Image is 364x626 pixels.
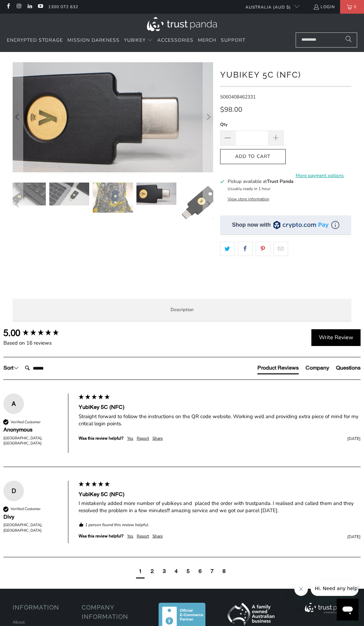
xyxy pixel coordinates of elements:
[7,32,245,49] nav: Translation missing: en.navigation.header.main_nav
[203,183,214,226] button: Next
[13,62,213,172] a: YubiKey 5C (NFC) - Trust Panda
[148,566,157,578] div: page2
[220,121,284,128] label: Qty
[220,566,228,578] div: page8
[3,327,20,339] div: 5.00
[220,149,286,164] button: Add to Cart
[137,533,149,539] div: Report
[172,566,180,578] div: page4
[3,339,75,347] div: Based on 16 reviews
[228,178,294,185] h3: Pickup available at
[27,4,32,10] a: Trust Panda Australia on LinkedIn
[199,568,202,575] div: page6
[13,619,25,625] a: About
[228,196,269,202] button: View store information
[223,568,226,575] div: page8
[313,3,335,11] a: Login
[257,364,361,378] div: Reviews Tabs
[227,154,279,160] span: Add to Cart
[137,436,149,441] div: Report
[151,568,154,575] div: page2
[79,491,361,498] div: YubiKey 5C (NFC)
[336,364,361,372] div: Questions
[294,582,308,596] iframe: Close message
[273,242,288,256] a: Email this to a friend
[124,37,146,43] span: YubiKey
[139,568,142,575] div: page1
[267,178,294,185] b: Trust Panda
[166,534,361,540] div: [DATE]
[198,32,216,49] a: Merch
[220,268,352,291] iframe: Reviews Widget
[3,513,61,521] div: Divy
[12,62,23,172] button: Previous
[232,221,271,229] div: Shop now with
[311,581,359,596] iframe: Message from company
[208,566,216,578] div: page7
[311,329,361,346] div: Write Review
[7,32,63,49] a: Encrypted Storage
[11,506,41,511] div: Verified Customer
[79,403,361,411] div: YubiKey 5C (NFC)
[306,364,329,372] div: Company
[175,568,178,575] div: page4
[124,32,153,49] summary: YubiKey
[37,4,43,10] a: Trust Panda Australia on YouTube
[67,37,120,43] span: Mission Darkness
[11,419,41,425] div: Verified Customer
[3,426,61,434] div: Anonymous
[79,436,124,441] div: Was this review helpful?
[7,37,63,43] span: Encrypted Storage
[79,500,361,514] div: I mistakenly added more number of yubikeys and placed the order with trustpanda. I realised and c...
[136,566,145,578] div: current page1
[296,32,357,48] input: Search...
[78,481,110,489] div: 5 star rating
[5,4,11,10] a: Trust Panda Australia on Facebook
[152,436,163,441] div: Share
[157,37,193,43] span: Accessories
[220,94,256,100] span: 5060408462331
[196,566,204,578] div: page6
[256,242,270,256] a: Share this on Pinterest
[337,599,359,621] iframe: Button to launch messaging window
[228,186,270,191] small: Usually ready in 1 hour
[22,329,59,338] div: 5.00 star rating
[166,436,361,442] div: [DATE]
[85,522,149,528] em: 1 person found this review helpful.
[221,32,245,49] a: Support
[4,5,49,10] span: Hi. Need any help?
[187,568,190,575] div: page5
[157,32,193,49] a: Accessories
[79,533,124,539] div: Was this review helpful?
[238,242,253,256] a: Share this on Facebook
[3,436,61,446] div: [GEOGRAPHIC_DATA], [GEOGRAPHIC_DATA]
[203,62,214,172] button: Next
[22,361,77,375] input: Search
[127,436,133,441] div: Yes
[12,183,23,226] button: Previous
[6,183,46,205] img: YubiKey 5C (NFC) - Trust Panda
[79,413,361,427] div: Straight forward to follow the instructions on the QR code website. Working well and providing ex...
[211,568,214,575] div: page7
[127,533,133,539] div: Yes
[3,486,24,496] div: D
[147,17,217,31] img: Trust Panda Australia
[220,67,352,81] h1: YubiKey 5C (NFC)
[3,522,61,533] div: [GEOGRAPHIC_DATA], [GEOGRAPHIC_DATA]
[220,105,242,114] span: $98.00
[16,4,22,10] a: Trust Panda Australia on Instagram
[22,361,22,361] label: Search:
[220,242,235,256] a: Share this on Twitter
[152,533,163,539] div: Share
[257,364,299,372] div: Product Reviews
[288,172,351,179] a: More payment options
[340,32,357,48] button: Search
[67,32,120,49] a: Mission Darkness
[136,183,176,205] img: YubiKey 5C (NFC) - Trust Panda
[160,566,168,578] div: page3
[221,37,245,43] span: Support
[48,3,78,11] a: 1300 072 632
[184,566,192,578] div: page5
[3,399,24,409] div: A
[93,183,133,213] img: YubiKey 5C (NFC) - Trust Panda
